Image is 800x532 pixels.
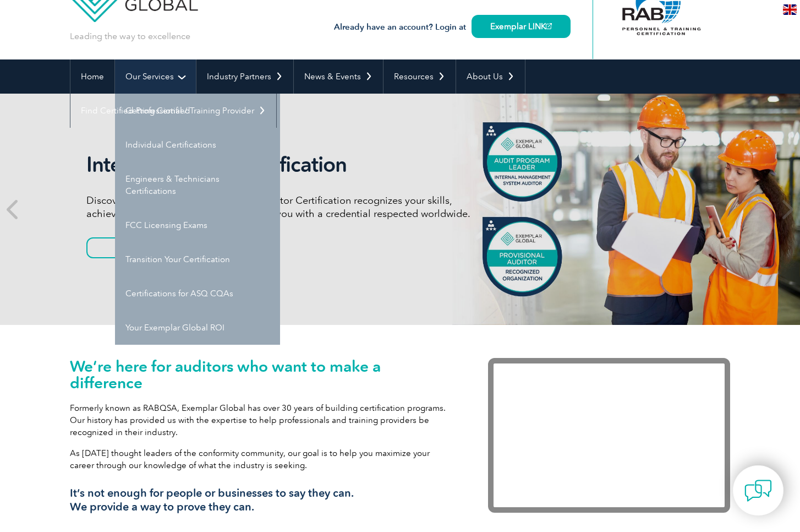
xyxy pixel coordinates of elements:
a: About Us [456,59,525,94]
h3: Already have an account? Login at [334,20,571,34]
h3: It’s not enough for people or businesses to say they can. We provide a way to prove they can. [70,486,455,514]
img: en [783,4,797,15]
a: Industry Partners [196,59,293,94]
a: FCC Licensing Exams [115,208,280,242]
a: Certifications for ASQ CQAs [115,276,280,311]
p: Discover how our redesigned Internal Auditor Certification recognizes your skills, achievements, ... [86,194,499,220]
a: Our Services [115,59,196,94]
a: Individual Certifications [115,128,280,162]
p: Leading the way to excellence [70,30,190,42]
p: As [DATE] thought leaders of the conformity community, our goal is to help you maximize your care... [70,447,455,471]
p: Formerly known as RABQSA, Exemplar Global has over 30 years of building certification programs. O... [70,402,455,438]
h2: Internal Auditor Certification [86,152,499,177]
a: Resources [383,59,456,94]
a: Your Exemplar Global ROI [115,311,280,345]
a: Learn More [86,237,201,258]
a: Engineers & Technicians Certifications [115,162,280,208]
iframe: Exemplar Global: Working together to make a difference [488,358,730,513]
a: News & Events [294,59,383,94]
img: open_square.png [546,23,552,29]
a: Exemplar LINK [472,15,571,38]
h1: We’re here for auditors who want to make a difference [70,358,455,391]
a: Home [70,59,114,94]
a: Find Certified Professional / Training Provider [70,94,276,128]
a: Transition Your Certification [115,242,280,276]
img: contact-chat.png [744,477,772,504]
